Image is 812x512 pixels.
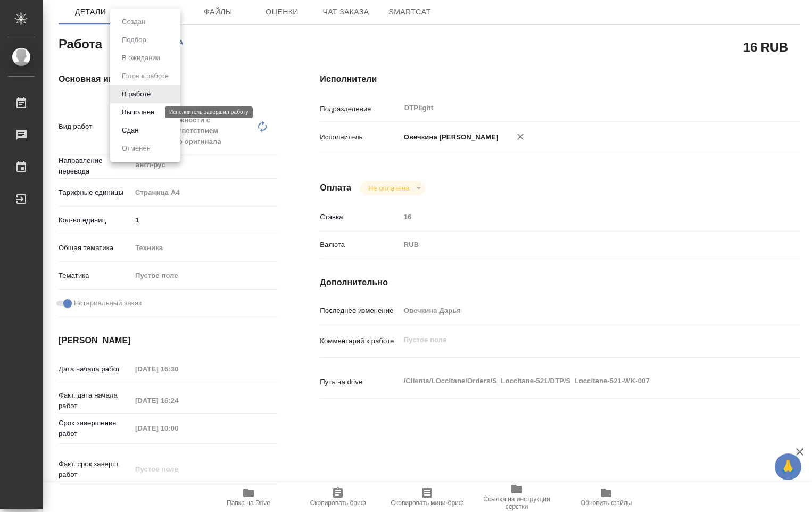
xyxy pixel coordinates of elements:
[119,125,142,136] button: Сдан
[119,70,172,82] button: Готов к работе
[119,34,150,46] button: Подбор
[119,143,154,154] button: Отменен
[119,88,154,100] button: В работе
[119,106,158,118] button: Выполнен
[119,16,148,28] button: Создан
[119,52,163,64] button: В ожидании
